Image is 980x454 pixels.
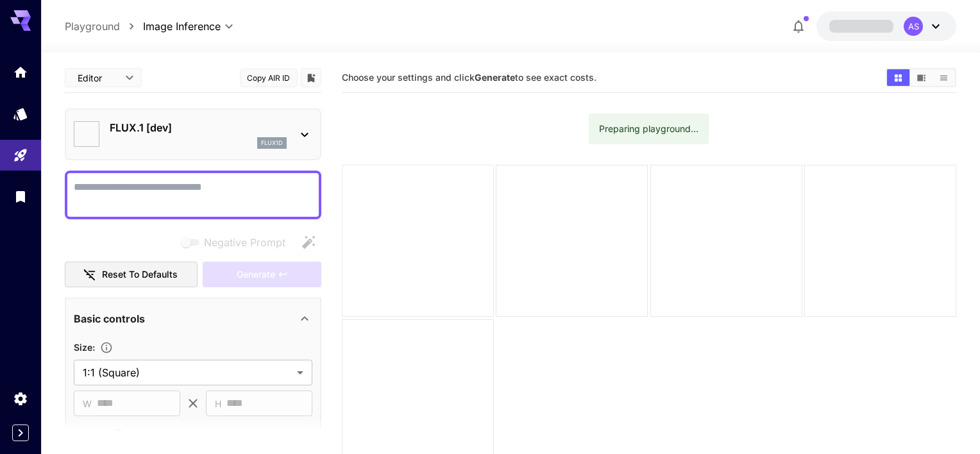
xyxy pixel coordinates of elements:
[83,365,292,380] span: 1:1 (Square)
[204,235,285,250] span: Negative Prompt
[887,69,909,86] button: Show images in grid view
[65,19,143,34] nav: breadcrumb
[886,68,956,87] div: Show images in grid viewShow images in video viewShow images in list view
[83,396,92,411] span: W
[13,106,28,122] div: Models
[13,147,28,164] div: Playground
[95,341,118,354] button: Adjust the dimensions of the generated image by specifying its width and height in pixels, or sel...
[240,69,298,87] button: Copy AIR ID
[904,17,923,36] div: AS
[74,311,145,326] p: Basic controls
[305,70,317,85] button: Add to library
[13,189,28,205] div: Library
[475,72,515,83] b: Generate
[910,69,933,86] button: Show images in video view
[74,342,95,353] span: Size :
[74,303,312,334] div: Basic controls
[13,391,28,407] div: Settings
[215,396,221,411] span: H
[74,115,312,154] div: FLUX.1 [dev]flux1d
[933,69,955,86] button: Show images in list view
[65,19,120,34] a: Playground
[178,234,296,250] span: Negative prompts are not compatible with the selected model.
[65,262,198,288] button: Reset to defaults
[599,117,698,140] div: Preparing playground...
[261,139,283,147] p: flux1d
[342,72,596,83] span: Choose your settings and click to see exact costs.
[12,425,29,441] button: Expand sidebar
[78,71,117,85] span: Editor
[816,12,956,41] button: AS
[143,19,221,34] span: Image Inference
[110,120,287,135] p: FLUX.1 [dev]
[13,64,28,80] div: Home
